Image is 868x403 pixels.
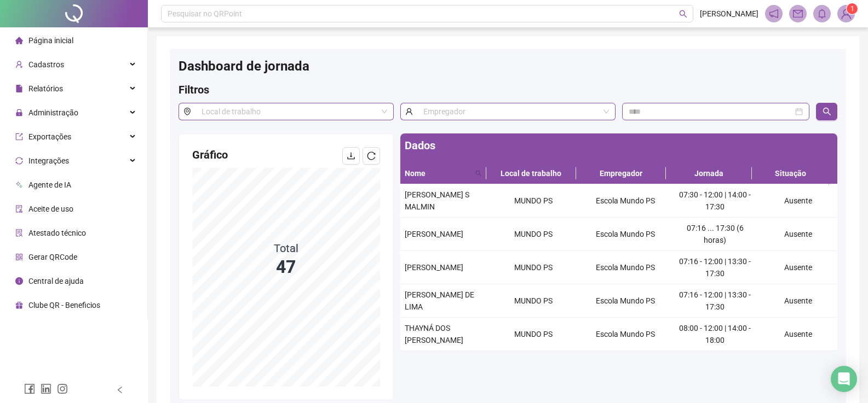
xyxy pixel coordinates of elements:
[488,318,580,351] td: MUNDO PS
[405,324,463,344] span: THAYNÁ DOS [PERSON_NAME]
[28,205,73,213] span: Aceite de uso
[769,9,779,19] span: notification
[671,318,759,351] td: 08:00 - 12:00 | 14:00 - 18:00
[671,251,759,284] td: 07:16 - 12:00 | 13:30 - 17:30
[179,83,209,96] span: Filtros
[579,284,671,318] td: Escola Mundo PS
[15,85,23,92] span: file
[758,284,837,318] td: Ausente
[850,5,854,13] span: 1
[24,383,35,394] span: facebook
[15,157,23,165] span: sync
[579,318,671,351] td: Escola Mundo PS
[488,284,580,318] td: MUNDO PS
[28,132,71,141] span: Exportações
[179,59,309,74] span: Dashboard de jornada
[28,108,78,117] span: Administração
[758,218,837,251] td: Ausente
[847,3,858,14] sup: Atualize o seu contato no menu Meus Dados
[576,163,666,184] th: Empregador
[700,8,758,20] span: [PERSON_NAME]
[475,170,482,177] span: search
[838,5,854,22] img: 89436
[473,165,484,182] span: search
[179,103,196,120] span: environment
[28,253,77,261] span: Gerar QRCode
[405,190,469,211] span: [PERSON_NAME] S MALMIN
[15,229,23,237] span: solution
[367,151,376,160] span: reload
[15,205,23,213] span: audit
[28,301,100,309] span: Clube QR - Beneficios
[488,251,580,284] td: MUNDO PS
[405,263,463,272] span: [PERSON_NAME]
[752,163,829,184] th: Situação
[666,163,752,184] th: Jornada
[817,9,827,19] span: bell
[679,10,687,18] span: search
[116,386,124,394] span: left
[15,37,23,44] span: home
[192,148,228,161] span: Gráfico
[28,84,63,93] span: Relatórios
[579,218,671,251] td: Escola Mundo PS
[405,167,471,179] span: Nome
[15,301,23,309] span: gift
[579,184,671,218] td: Escola Mundo PS
[41,383,51,394] span: linkedin
[831,366,857,392] div: Open Intercom Messenger
[758,251,837,284] td: Ausente
[758,184,837,218] td: Ausente
[405,230,463,238] span: [PERSON_NAME]
[15,61,23,68] span: user-add
[15,253,23,261] span: qrcode
[488,184,580,218] td: MUNDO PS
[28,156,69,165] span: Integrações
[400,103,417,120] span: user
[28,229,86,237] span: Atestado técnico
[28,180,71,189] span: Agente de IA
[57,383,68,394] span: instagram
[671,218,759,251] td: 07:16 ... 17:30 (6 horas)
[28,277,84,285] span: Central de ajuda
[15,277,23,285] span: info-circle
[671,184,759,218] td: 07:30 - 12:00 | 14:00 - 17:30
[15,133,23,141] span: export
[347,151,355,160] span: download
[28,36,73,45] span: Página inicial
[488,218,580,251] td: MUNDO PS
[671,284,759,318] td: 07:16 - 12:00 | 13:30 - 17:30
[823,107,831,116] span: search
[758,318,837,351] td: Ausente
[579,251,671,284] td: Escola Mundo PS
[793,9,803,19] span: mail
[405,139,435,152] span: Dados
[405,290,474,311] span: [PERSON_NAME] DE LIMA
[28,60,64,69] span: Cadastros
[15,109,23,116] span: lock
[486,163,576,184] th: Local de trabalho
